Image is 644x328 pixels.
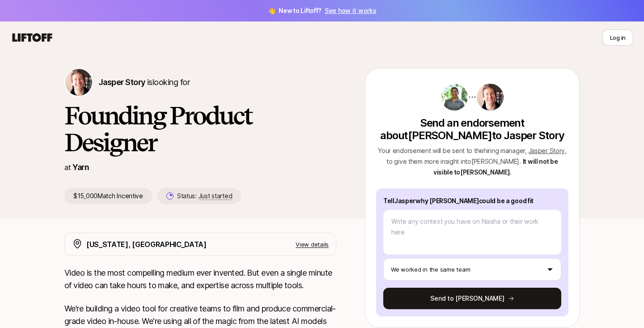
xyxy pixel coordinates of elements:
p: is looking for [98,76,190,89]
span: Just started [199,192,233,200]
p: View details [296,240,329,249]
button: Send to [PERSON_NAME] [383,288,561,309]
a: See how it works [325,7,377,14]
span: Jasper Story [529,147,565,154]
p: Status: [177,191,232,201]
span: Your endorsement will be sent to the hiring manager , , to give them more insight into [PERSON_NA... [378,147,567,165]
a: Yarn [72,162,89,172]
p: Tell Jasper why [PERSON_NAME] could be a good fit [383,196,561,206]
p: at [64,162,71,173]
p: $15,000 Match Incentive [64,188,152,204]
img: 7e2e3d8c_7c17_4572_bf55_4594209ad881.jpg [441,84,468,111]
img: Jasper Story [65,69,92,96]
button: Log in [602,30,633,46]
p: [US_STATE], [GEOGRAPHIC_DATA] [86,239,207,250]
h1: Founding Product Designer [64,102,336,156]
span: 👋 New to Liftoff? [268,5,377,16]
span: Jasper Story [98,77,145,87]
img: Jasper Story [477,84,504,111]
p: Video is the most compelling medium ever invented. But even a single minute of video can take hou... [64,267,336,292]
p: Send an endorsement about [PERSON_NAME] to Jasper Story [376,117,568,142]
